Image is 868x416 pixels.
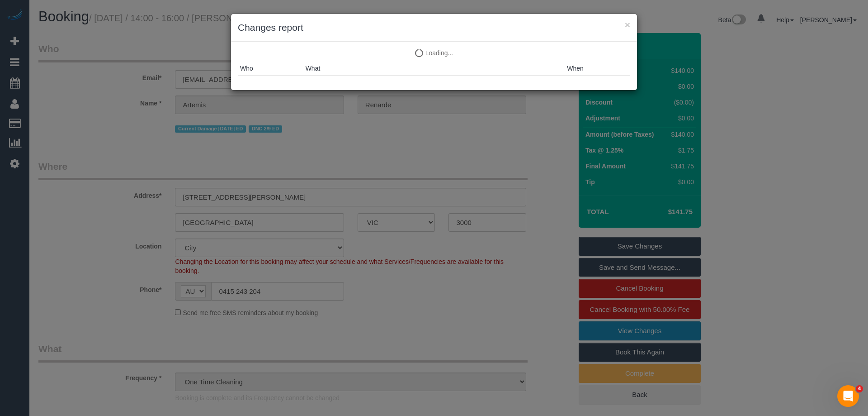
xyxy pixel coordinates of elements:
iframe: Intercom live chat [837,385,859,407]
th: What [303,62,565,76]
button: × [625,20,630,29]
th: When [565,62,630,76]
sui-modal: Changes report [231,14,637,90]
th: Who [238,62,303,76]
h3: Changes report [238,21,630,34]
p: Loading... [238,48,630,57]
span: 4 [856,385,863,392]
